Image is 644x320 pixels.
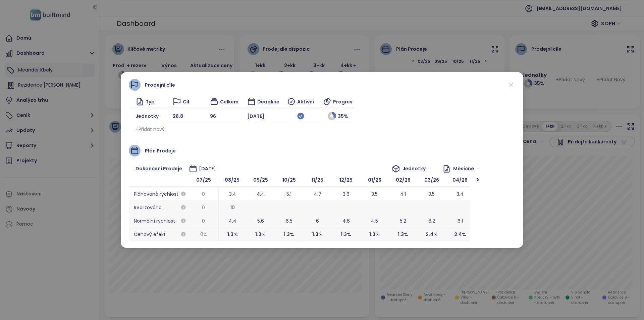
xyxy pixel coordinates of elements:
span: 4.7 [314,190,321,198]
span: 3.5 [371,190,378,198]
span: 01/26 [360,174,389,187]
span: Plán prodeje [145,147,176,154]
span: 4.1 [400,190,406,198]
span: Normální rychlost [129,214,189,228]
span: 09/25 [246,174,275,187]
span: 4.4 [257,190,264,198]
span: + Přidat nový [136,126,165,133]
span: Realizováno [129,201,189,214]
span: Celkem [220,98,238,105]
span: 10 [230,204,235,211]
span: 0 [202,190,205,198]
span: 1.3 % [360,228,389,241]
span: 0 [202,204,205,211]
span: 07/25 [189,174,218,187]
span: 1.3 % [246,228,275,241]
span: 2.4 % [417,228,446,241]
span: Deadline [257,98,279,105]
span: 4.6 [342,217,350,225]
span: 11/25 [303,174,332,187]
span: 04/26 [446,174,474,187]
span: 0 [202,217,205,225]
span: 08/25 [218,174,246,187]
span: Typ [146,98,155,105]
span: Cenový efekt [129,228,189,241]
span: 02/26 [389,174,417,187]
span: 5.6 [257,217,264,225]
span: Měsíčně [453,164,480,174]
span: 03/26 [417,174,446,187]
span: 4.5 [371,217,378,225]
span: 3.4 [457,190,464,198]
span: 0 % [189,228,218,241]
span: 10/25 [275,174,303,187]
span: 28.8 [173,112,183,120]
span: 1.3 % [275,228,303,241]
span: Jednotky [402,164,432,174]
div: > [474,177,482,183]
span: 2.4 % [446,228,474,241]
span: 1.3 % [218,228,246,241]
span: 12/25 [332,174,360,187]
span: 3.4 [229,190,236,198]
span: 5.2 [400,217,406,225]
span: 6.2 [428,217,435,225]
span: Dokončení prodeje [136,165,182,172]
span: [DATE] [247,112,264,120]
span: 1.3 % [303,228,332,241]
span: 6 [316,217,319,225]
span: [DATE] [199,165,216,172]
span: 6.1 [458,217,463,225]
span: Progres [333,98,353,105]
span: Cíl [183,98,189,105]
span: Aktivní [297,98,314,105]
span: 1.3 % [389,228,417,241]
span: Plánovaná rychlost [129,187,189,201]
span: 5.1 [286,190,291,198]
span: 3.6 [343,190,350,198]
span: 35 % [338,112,348,120]
span: Prodejní cíle [145,81,175,89]
span: Jednotky [136,112,159,120]
span: 3.5 [428,190,435,198]
span: 6.5 [286,217,292,225]
span: 96 [210,112,216,120]
span: 1.3 % [332,228,360,241]
span: 4.4 [229,217,236,225]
